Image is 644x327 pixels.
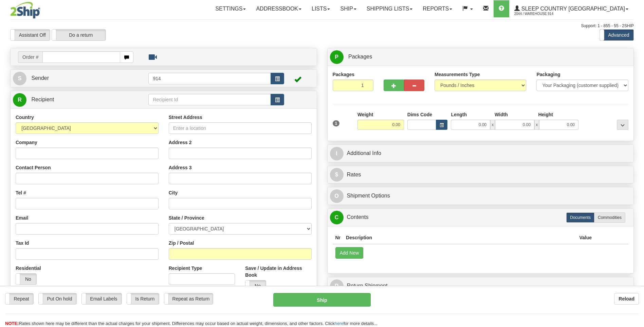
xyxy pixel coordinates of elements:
[16,240,29,246] label: Tax Id
[148,73,271,84] input: Sender Id
[614,293,639,305] button: Reload
[357,111,373,118] label: Weight
[169,214,204,221] label: State / Province
[16,164,51,171] label: Contact Person
[617,120,628,130] div: ...
[335,0,361,17] a: Ship
[16,214,28,221] label: Email
[330,50,631,64] a: P Packages
[330,168,631,182] a: $Rates
[335,247,364,259] button: Add New
[169,189,178,196] label: City
[534,120,539,130] span: x
[169,114,202,121] label: Street Address
[330,210,631,224] a: CContents
[5,321,19,326] span: NOTE:
[13,93,26,107] span: R
[333,71,355,78] label: Packages
[13,71,148,85] a: S Sender
[273,293,370,307] button: Ship
[619,296,634,302] b: Reload
[330,147,344,160] span: I
[594,212,625,223] label: Commodities
[576,231,594,244] th: Value
[164,293,213,304] label: Repeat as Return
[348,54,372,59] span: Packages
[10,23,634,29] div: Support: 1 - 855 - 55 - 2SHIP
[335,321,344,326] a: here
[245,265,311,278] label: Save / Update in Address Book
[169,164,192,171] label: Address 3
[245,280,266,291] label: No
[169,122,312,134] input: Enter a location
[362,0,418,17] a: Shipping lists
[509,0,633,17] a: Sleep Country [GEOGRAPHIC_DATA] 2044 / Warehouse 914
[169,139,192,146] label: Address 2
[82,293,122,304] label: Email Labels
[10,2,40,19] img: logo2044.jpg
[330,189,631,203] a: OShipment Options
[333,120,340,126] span: 1
[39,293,76,304] label: Put On hold
[148,94,271,105] input: Recipient Id
[407,111,432,118] label: Dims Code
[333,231,344,244] th: Nr
[343,231,576,244] th: Description
[16,189,26,196] label: Tel #
[13,93,133,107] a: R Recipient
[16,265,41,272] label: Residential
[418,0,457,17] a: Reports
[600,30,633,40] label: Advanced
[16,274,36,285] label: No
[330,211,344,224] span: C
[514,11,565,17] span: 2044 / Warehouse 914
[169,240,194,246] label: Zip / Postal
[330,50,344,64] span: P
[495,111,508,118] label: Width
[490,120,495,130] span: x
[210,0,251,17] a: Settings
[11,30,50,40] label: Assistant Off
[251,0,307,17] a: Addressbook
[16,139,37,146] label: Company
[330,279,631,293] a: RReturn Shipment
[16,114,34,121] label: Country
[330,168,344,182] span: $
[330,189,344,203] span: O
[18,51,42,63] span: Order #
[13,72,26,85] span: S
[5,293,33,304] label: Repeat
[127,293,159,304] label: Is Return
[52,30,106,40] label: Do a return
[566,212,594,223] label: Documents
[307,0,335,17] a: Lists
[330,279,344,293] span: R
[330,147,631,160] a: IAdditional Info
[536,71,560,78] label: Packaging
[538,111,553,118] label: Height
[31,97,54,102] span: Recipient
[520,6,625,12] span: Sleep Country [GEOGRAPHIC_DATA]
[451,111,467,118] label: Length
[628,129,643,198] iframe: chat widget
[169,265,202,272] label: Recipient Type
[31,75,49,81] span: Sender
[435,71,480,78] label: Measurements Type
